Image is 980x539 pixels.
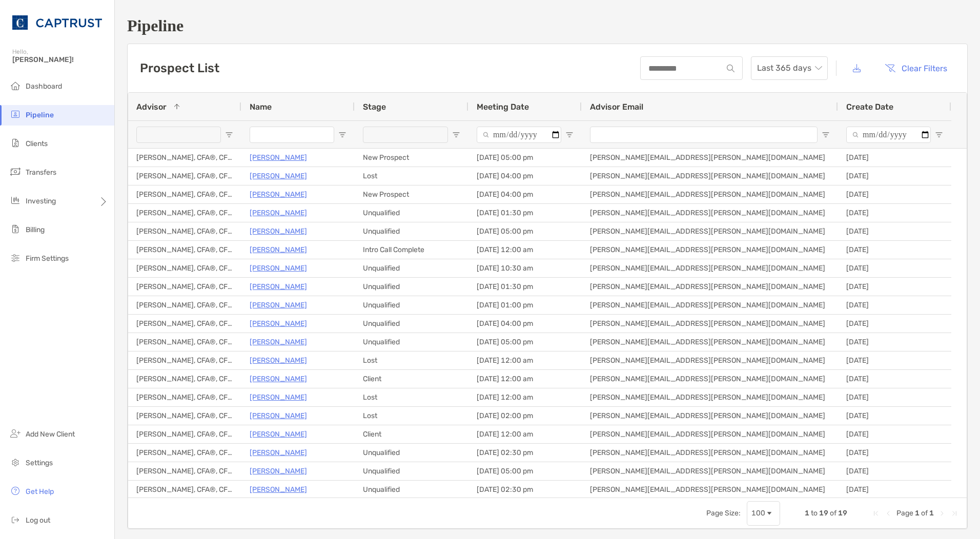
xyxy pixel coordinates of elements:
div: [DATE] 12:00 am [468,388,582,406]
span: Get Help [26,487,54,496]
a: [PERSON_NAME] [250,188,307,201]
div: Lost [355,167,468,185]
div: [PERSON_NAME][EMAIL_ADDRESS][PERSON_NAME][DOMAIN_NAME] [582,222,838,240]
div: [DATE] [838,278,951,296]
div: Client [355,425,468,443]
span: 1 [805,509,809,517]
span: Page [896,509,913,517]
div: [DATE] 01:30 pm [468,278,582,296]
span: Pipeline [26,111,54,119]
div: [PERSON_NAME][EMAIL_ADDRESS][PERSON_NAME][DOMAIN_NAME] [582,462,838,480]
a: [PERSON_NAME] [250,391,307,404]
a: [PERSON_NAME] [250,336,307,348]
div: [PERSON_NAME][EMAIL_ADDRESS][PERSON_NAME][DOMAIN_NAME] [582,481,838,499]
p: [PERSON_NAME] [250,354,307,367]
div: [DATE] [838,333,951,351]
div: [PERSON_NAME][EMAIL_ADDRESS][PERSON_NAME][DOMAIN_NAME] [582,204,838,222]
div: [DATE] 05:00 pm [468,333,582,351]
div: [PERSON_NAME], CFA®, CFP® [128,407,241,425]
a: [PERSON_NAME] [250,151,307,164]
span: Billing [26,225,45,234]
img: clients icon [9,137,22,149]
div: [DATE] 02:30 pm [468,444,582,462]
div: [DATE] 05:00 pm [468,222,582,240]
div: Intro Call Complete [355,241,468,259]
div: Unqualified [355,296,468,314]
a: [PERSON_NAME] [250,280,307,293]
div: [PERSON_NAME], CFA®, CFP® [128,241,241,259]
a: [PERSON_NAME] [250,262,307,275]
div: [DATE] 04:00 pm [468,185,582,203]
img: billing icon [9,223,22,235]
div: [PERSON_NAME], CFA®, CFP® [128,204,241,222]
span: Clients [26,139,48,148]
div: [PERSON_NAME], CFA®, CFP® [128,351,241,369]
div: [PERSON_NAME], CFA®, CFP® [128,333,241,351]
div: [PERSON_NAME], CFA®, CFP® [128,425,241,443]
div: Lost [355,388,468,406]
a: [PERSON_NAME] [250,483,307,496]
div: [PERSON_NAME], CFA®, CFP® [128,388,241,406]
div: [PERSON_NAME], CFA®, CFP® [128,481,241,499]
img: CAPTRUST Logo [12,4,102,41]
span: Add New Client [26,430,75,439]
div: [PERSON_NAME], CFA®, CFP® [128,370,241,388]
a: [PERSON_NAME] [250,299,307,312]
input: Meeting Date Filter Input [477,127,561,143]
div: Unqualified [355,259,468,277]
span: 19 [838,509,847,517]
div: Next Page [938,509,946,517]
div: [PERSON_NAME][EMAIL_ADDRESS][PERSON_NAME][DOMAIN_NAME] [582,407,838,425]
div: [DATE] 01:00 pm [468,296,582,314]
div: [PERSON_NAME], CFA®, CFP® [128,315,241,333]
div: [DATE] [838,407,951,425]
div: [PERSON_NAME], CFA®, CFP® [128,259,241,277]
span: 1 [929,509,934,517]
div: [DATE] [838,167,951,185]
img: pipeline icon [9,108,22,120]
div: Lost [355,407,468,425]
div: Unqualified [355,278,468,296]
img: get-help icon [9,485,22,497]
button: Open Filter Menu [822,131,830,139]
div: Lost [355,351,468,369]
div: [PERSON_NAME], CFA®, CFP® [128,462,241,480]
a: [PERSON_NAME] [250,409,307,422]
button: Open Filter Menu [338,131,346,139]
img: transfers icon [9,165,22,178]
div: [DATE] 02:30 pm [468,481,582,499]
p: [PERSON_NAME] [250,428,307,441]
input: Create Date Filter Input [846,127,931,143]
div: [DATE] [838,351,951,369]
a: [PERSON_NAME] [250,446,307,459]
span: Meeting Date [477,102,529,112]
div: 100 [751,509,765,517]
div: New Prospect [355,149,468,167]
img: dashboard icon [9,79,22,92]
div: [DATE] [838,296,951,314]
span: [PERSON_NAME]! [12,55,108,64]
div: [DATE] [838,462,951,480]
p: [PERSON_NAME] [250,206,307,219]
button: Open Filter Menu [565,131,574,139]
button: Open Filter Menu [452,131,460,139]
div: Page Size: [706,509,741,517]
a: [PERSON_NAME] [250,170,307,182]
span: Name [250,102,272,112]
a: [PERSON_NAME] [250,243,307,256]
span: Settings [26,459,53,467]
div: [DATE] 12:00 am [468,425,582,443]
div: [PERSON_NAME][EMAIL_ADDRESS][PERSON_NAME][DOMAIN_NAME] [582,241,838,259]
div: [DATE] 05:00 pm [468,462,582,480]
img: add_new_client icon [9,427,22,440]
div: [DATE] [838,481,951,499]
img: firm-settings icon [9,252,22,264]
p: [PERSON_NAME] [250,465,307,478]
div: [PERSON_NAME], CFA®, CFP® [128,278,241,296]
span: 1 [915,509,920,517]
div: [PERSON_NAME][EMAIL_ADDRESS][PERSON_NAME][DOMAIN_NAME] [582,388,838,406]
